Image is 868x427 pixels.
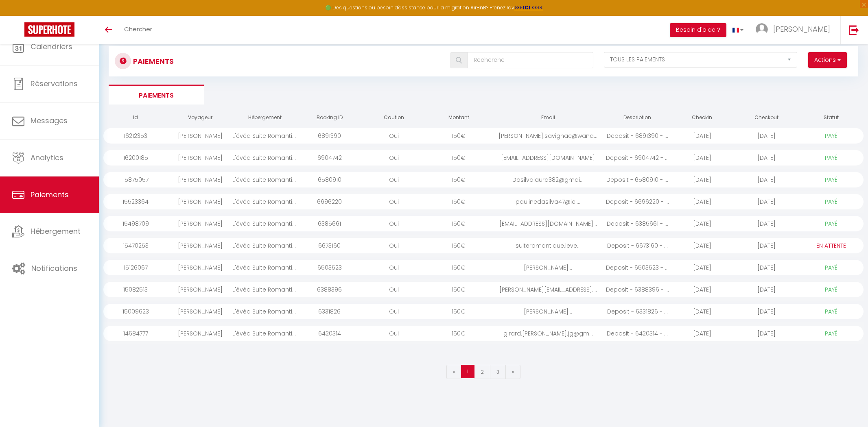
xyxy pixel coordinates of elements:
div: 14684777 [103,326,168,341]
div: [DATE] [670,260,735,275]
div: 150 [426,172,491,187]
div: [DATE] [670,194,735,209]
div: 150 [426,216,491,231]
div: L'évéa Suite Romantique Spa & Sauna [232,150,297,166]
span: € [461,307,466,316]
th: Booking ID [297,111,362,125]
th: Caution [362,111,426,125]
span: « [453,368,455,375]
span: € [461,264,466,272]
div: [PERSON_NAME] [168,194,233,209]
div: [PERSON_NAME] [168,282,233,297]
div: Deposit - 6331826 - ... [605,304,670,319]
th: Montant [426,111,491,125]
div: 150 [426,282,491,297]
div: L'évéa Suite Romantique Spa & Sauna [232,128,297,144]
div: [PERSON_NAME]... [491,260,605,275]
div: 6331826 [297,304,362,319]
div: L'évéa Suite Romantique Spa & Sauna [232,326,297,341]
span: € [461,132,466,140]
div: 15126067 [103,260,168,275]
div: [DATE] [670,238,735,253]
div: Oui [362,238,426,253]
div: [PERSON_NAME] [168,238,233,253]
span: Paiements [31,190,69,200]
div: Oui [362,326,426,341]
div: [PERSON_NAME][EMAIL_ADDRESS].... [491,282,605,297]
div: L'évéa Suite Romantique Spa & Sauna [232,172,297,187]
div: [DATE] [670,150,735,166]
div: Deposit - 6503523 - ... [605,260,670,275]
th: Hébergement [232,111,297,125]
a: ... [PERSON_NAME] [750,16,840,44]
div: [PERSON_NAME]... [491,304,605,319]
div: [DATE] [734,194,799,209]
a: >>> ICI <<<< [514,4,543,11]
div: 15470253 [103,238,168,253]
img: ... [756,23,768,35]
div: [PERSON_NAME] [168,172,233,187]
div: [DATE] [734,326,799,341]
div: [DATE] [670,282,735,297]
a: 2 [474,365,490,379]
span: € [461,329,466,338]
div: girard.[PERSON_NAME].jg@gm... [491,326,605,341]
div: Deposit - 6580910 - ... [605,172,670,187]
div: [PERSON_NAME] [168,260,233,275]
span: Messages [31,115,68,126]
div: [DATE] [734,216,799,231]
div: L'évéa Suite Romantique Spa & Sauna [232,282,297,297]
div: L'évéa Suite Romantique Spa & Sauna [232,260,297,275]
div: [DATE] [734,282,799,297]
div: Oui [362,304,426,319]
div: 6696220 [297,194,362,209]
th: Statut [799,111,864,125]
div: L'évéa Suite Romantique Spa & Sauna [232,194,297,209]
div: 150 [426,238,491,253]
div: [PERSON_NAME] [168,326,233,341]
th: Email [491,111,605,125]
div: L'évéa Suite Romantique Spa & Sauna [232,304,297,319]
th: Id [103,111,168,125]
h3: Paiements [133,52,174,70]
span: » [512,368,514,375]
div: Deposit - 6673160 - ... [605,238,670,253]
span: € [461,220,466,228]
div: 150 [426,304,491,319]
div: [DATE] [670,304,735,319]
div: Oui [362,282,426,297]
div: 150 [426,194,491,209]
span: Hébergement [31,226,81,236]
nav: Page navigation example [446,361,520,382]
div: 150 [426,326,491,341]
div: 6385661 [297,216,362,231]
div: [DATE] [670,172,735,187]
div: 15082513 [103,282,168,297]
div: [PERSON_NAME] [168,150,233,166]
span: Analytics [31,152,63,163]
div: [DATE] [734,238,799,253]
div: 6420314 [297,326,362,341]
div: [PERSON_NAME].savignac@wana... [491,128,605,144]
div: Oui [362,260,426,275]
img: logout [849,25,859,35]
div: [DATE] [734,150,799,166]
div: 6580910 [297,172,362,187]
div: L'évéa Suite Romantique Spa & Sauna [232,238,297,253]
div: Oui [362,172,426,187]
div: 150 [426,128,491,144]
div: 6891390 [297,128,362,144]
span: [PERSON_NAME] [773,24,830,34]
div: Deposit - 6388396 - ... [605,282,670,297]
div: Deposit - 6891390 - ... [605,128,670,144]
th: Checkin [670,111,735,125]
div: suiteromantique.leve... [491,238,605,253]
div: [DATE] [734,304,799,319]
div: 6388396 [297,282,362,297]
a: Previous [446,365,461,379]
input: Recherche [468,52,593,68]
div: Deposit - 6385661 - ... [605,216,670,231]
div: Oui [362,216,426,231]
div: Deposit - 6904742 - ... [605,150,670,166]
